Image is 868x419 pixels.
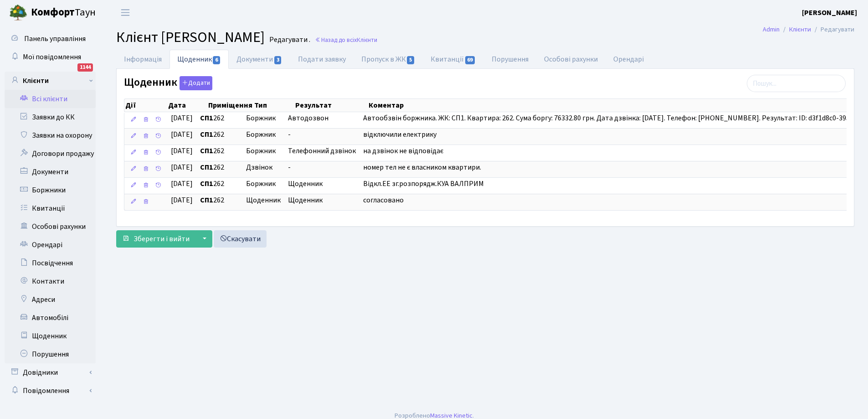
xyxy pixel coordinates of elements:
a: Клієнти [5,72,96,90]
a: Порушення [484,50,536,69]
span: 3 [274,56,282,64]
span: Дзвінок [246,162,281,173]
nav: breadcrumb [749,20,868,39]
span: Щоденник [246,195,281,206]
a: Автомобілі [5,309,96,327]
span: 262 [200,162,239,173]
span: [DATE] [171,162,193,172]
span: 262 [200,146,239,156]
span: Панель управління [24,34,86,44]
span: 262 [200,195,239,206]
a: Заявки на охорону [5,126,96,145]
a: Повідомлення [5,382,96,400]
a: Орендарі [606,50,652,69]
a: Панель управління [5,30,96,48]
span: Боржник [246,129,281,140]
a: Мої повідомлення1144 [5,48,96,66]
a: Admin [763,25,780,34]
span: Мої повідомлення [23,52,81,62]
a: Клієнти [789,25,811,34]
a: Квитанції [5,199,96,217]
span: 6 [213,56,220,64]
a: Заявки до КК [5,108,96,126]
span: Клієнт [PERSON_NAME] [116,27,265,48]
span: 262 [200,113,239,124]
a: Додати [177,75,212,91]
a: Договори продажу [5,145,96,163]
a: Особові рахунки [5,217,96,236]
span: Автодозвон [288,113,356,124]
span: Боржник [246,179,281,189]
a: Документи [5,163,96,181]
span: Клієнти [357,36,377,44]
a: Пропуск в ЖК [354,50,423,69]
span: - [288,162,356,173]
span: [DATE] [171,179,193,189]
span: [DATE] [171,195,193,205]
span: Щоденник [288,179,356,189]
th: Результат [294,99,368,112]
span: 5 [407,56,414,64]
span: - [288,129,356,140]
a: Орендарі [5,236,96,254]
img: logo.png [9,4,27,22]
b: СП1 [200,162,213,172]
th: Приміщення [207,99,253,112]
a: Квитанції [423,50,483,69]
span: [DATE] [171,129,193,140]
span: 262 [200,129,239,140]
a: Інформація [116,50,169,69]
span: 262 [200,179,239,189]
a: Всі клієнти [5,90,96,108]
span: согласовано [363,195,404,205]
span: 69 [465,56,475,64]
input: Пошук... [747,75,846,92]
button: Зберегти і вийти [116,230,195,248]
th: Тип [253,99,294,112]
span: Відкл.ЕЕ зг.розпорядж.КУА ВАЛПРИМ [363,179,484,189]
button: Щоденник [180,76,212,90]
span: відключили електрику [363,129,437,140]
a: Адреси [5,290,96,309]
a: Назад до всіхКлієнти [315,36,377,44]
a: Довідники [5,363,96,382]
span: Таун [31,5,96,21]
b: СП1 [200,129,213,140]
b: Комфорт [31,5,75,20]
b: СП1 [200,146,213,156]
span: Боржник [246,146,281,156]
div: 1144 [77,63,93,72]
li: Редагувати [811,25,854,35]
span: [DATE] [171,113,193,123]
a: Особові рахунки [536,50,606,69]
span: [DATE] [171,146,193,156]
a: Документи [229,50,290,69]
span: на дзвінок не відповідає [363,146,443,156]
a: Боржники [5,181,96,199]
a: Контакти [5,272,96,290]
a: Посвідчення [5,254,96,272]
a: Подати заявку [290,50,354,69]
th: Дата [167,99,207,112]
span: Боржник [246,113,281,124]
span: Зберегти і вийти [134,234,190,244]
a: Порушення [5,345,96,363]
b: СП1 [200,113,213,123]
button: Переключити навігацію [114,5,137,20]
label: Щоденник [124,76,212,90]
span: Щоденник [288,195,356,206]
span: Телефонний дзвінок [288,146,356,156]
th: Дії [124,99,167,112]
a: Щоденник [5,327,96,345]
a: Скасувати [214,230,267,248]
small: Редагувати . [267,36,310,44]
b: СП1 [200,179,213,189]
a: [PERSON_NAME] [802,7,857,18]
b: СП1 [200,195,213,205]
a: Щоденник [169,50,229,69]
span: номер тел не є власником квартири. [363,162,481,172]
